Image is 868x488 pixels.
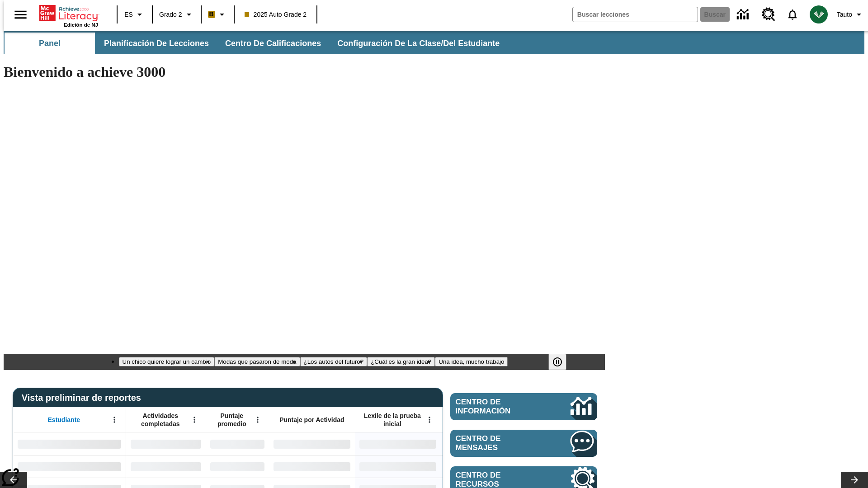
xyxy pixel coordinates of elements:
[64,22,98,28] span: Edición de NJ
[450,430,597,457] a: Centro de mensajes
[209,9,214,20] span: B
[159,10,182,19] span: Grado 2
[4,33,508,54] div: Subbarra de navegación
[456,434,543,452] span: Centro de mensajes
[337,38,500,49] span: Configuración de la clase/del estudiante
[5,33,95,54] button: Panel
[7,1,34,28] button: Abrir el menú lateral
[841,472,868,488] button: Carrusel de lecciones, seguir
[456,398,540,416] span: Centro de información
[833,6,868,23] button: Perfil/Configuración
[210,412,254,428] span: Puntaje promedio
[423,413,436,427] button: Abrir menú
[837,10,852,19] span: Tauto
[39,38,61,49] span: Panel
[810,5,828,23] img: avatar image
[4,64,605,80] h1: Bienvenido a achieve 3000
[108,413,121,427] button: Abrir menú
[573,7,698,22] input: Buscar campo
[251,413,264,427] button: Abrir menú
[204,6,231,23] button: Boost El color de la clase es anaranjado claro. Cambiar el color de la clase.
[300,357,368,366] button: Diapositiva 3 ¿Los autos del futuro?
[359,412,425,428] span: Lexile de la prueba inicial
[119,357,215,366] button: Diapositiva 1 Un chico quiere lograr un cambio
[279,416,344,424] span: Puntaje por Actividad
[245,10,307,19] span: 2025 Auto Grade 2
[126,455,206,478] div: Sin datos,
[4,31,864,54] div: Subbarra de navegación
[124,10,133,19] span: ES
[39,4,98,22] a: Portada
[367,357,435,366] button: Diapositiva 4 ¿Cuál es la gran idea?
[214,357,300,366] button: Diapositiva 2 Modas que pasaron de moda
[188,413,201,427] button: Abrir menú
[206,432,269,455] div: Sin datos,
[804,3,833,26] button: Escoja un nuevo avatar
[218,33,328,54] button: Centro de calificaciones
[781,3,804,26] a: Notificaciones
[48,416,80,424] span: Estudiante
[39,3,98,28] div: Portada
[731,2,756,27] a: Centro de información
[225,38,321,49] span: Centro de calificaciones
[548,354,566,370] button: Pausar
[156,6,198,23] button: Grado: Grado 2, Elige un grado
[548,354,576,370] div: Pausar
[435,357,508,366] button: Diapositiva 5 Una idea, mucho trabajo
[126,432,206,455] div: Sin datos,
[756,2,781,27] a: Centro de recursos, Se abrirá en una pestaña nueva.
[206,455,269,478] div: Sin datos,
[450,393,597,420] a: Centro de información
[120,6,149,23] button: Lenguaje: ES, Selecciona un idioma
[131,412,190,428] span: Actividades completadas
[97,33,216,54] button: Planificación de lecciones
[22,393,146,403] span: Vista preliminar de reportes
[104,38,209,49] span: Planificación de lecciones
[330,33,507,54] button: Configuración de la clase/del estudiante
